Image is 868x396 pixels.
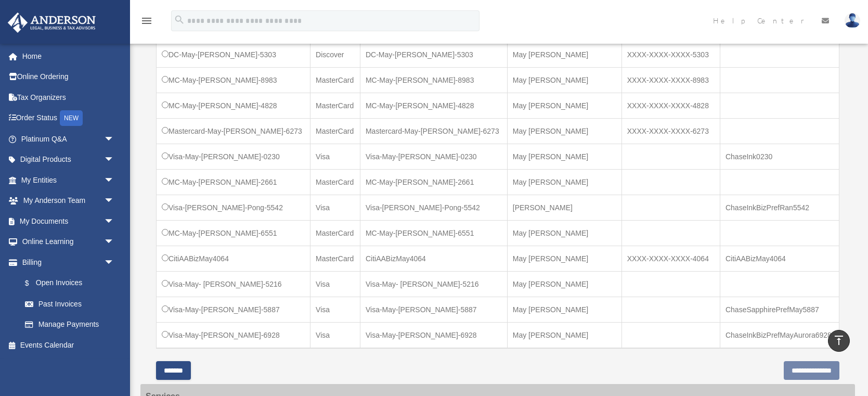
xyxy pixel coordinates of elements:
[31,277,36,290] span: $
[507,93,621,118] td: May [PERSON_NAME]
[310,271,360,297] td: Visa
[157,144,310,169] td: Visa-May-[PERSON_NAME]-0230
[360,297,507,322] td: Visa-May-[PERSON_NAME]-5887
[157,118,310,144] td: Mastercard-May-[PERSON_NAME]-6273
[507,144,621,169] td: May [PERSON_NAME]
[621,93,720,118] td: XXXX-XXXX-XXXX-4828
[828,330,850,352] a: vertical_align_top
[7,232,130,252] a: Online Learningarrow_drop_down
[310,67,360,93] td: MasterCard
[140,18,153,27] a: menu
[310,297,360,322] td: Visa
[157,169,310,195] td: MC-May-[PERSON_NAME]-2661
[104,211,125,232] span: arrow_drop_down
[7,252,125,273] a: Billingarrow_drop_down
[157,246,310,271] td: CitiAABizMay4064
[507,322,621,348] td: May [PERSON_NAME]
[7,108,130,129] a: Order StatusNEW
[360,42,507,67] td: DC-May-[PERSON_NAME]-5303
[621,67,720,93] td: XXXX-XXXX-XXXX-8983
[360,246,507,271] td: CitiAABizMay4064
[15,273,120,294] a: $Open Invoices
[310,195,360,220] td: Visa
[845,13,860,28] img: User Pic
[360,220,507,246] td: MC-May-[PERSON_NAME]-6551
[7,67,130,87] a: Online Ordering
[507,67,621,93] td: May [PERSON_NAME]
[7,129,130,149] a: Platinum Q&Aarrow_drop_down
[360,195,507,220] td: Visa-[PERSON_NAME]-Pong-5542
[157,93,310,118] td: MC-May-[PERSON_NAME]-4828
[310,220,360,246] td: MasterCard
[720,246,839,271] td: CitiAABizMay4064
[5,12,99,33] img: Anderson Advisors Platinum Portal
[157,271,310,297] td: Visa-May- [PERSON_NAME]-5216
[507,220,621,246] td: May [PERSON_NAME]
[174,14,185,25] i: search
[360,322,507,348] td: Visa-May-[PERSON_NAME]-6928
[507,169,621,195] td: May [PERSON_NAME]
[7,46,130,67] a: Home
[507,297,621,322] td: May [PERSON_NAME]
[157,42,310,67] td: DC-May-[PERSON_NAME]-5303
[360,118,507,144] td: Mastercard-May-[PERSON_NAME]-6273
[360,67,507,93] td: MC-May-[PERSON_NAME]-8983
[310,322,360,348] td: Visa
[507,42,621,67] td: May [PERSON_NAME]
[104,129,125,150] span: arrow_drop_down
[507,118,621,144] td: May [PERSON_NAME]
[360,271,507,297] td: Visa-May- [PERSON_NAME]-5216
[310,144,360,169] td: Visa
[720,322,839,348] td: ChaseInkBizPrefMayAurora6928
[7,211,130,232] a: My Documentsarrow_drop_down
[360,93,507,118] td: MC-May-[PERSON_NAME]-4828
[720,297,839,322] td: ChaseSapphirePrefMay5887
[720,195,839,220] td: ChaseInkBizPrefRan5542
[310,42,360,67] td: Discover
[507,246,621,271] td: May [PERSON_NAME]
[7,190,130,211] a: My Anderson Teamarrow_drop_down
[7,170,130,190] a: My Entitiesarrow_drop_down
[7,335,130,355] a: Events Calendar
[310,93,360,118] td: MasterCard
[720,144,839,169] td: ChaseInk0230
[621,118,720,144] td: XXXX-XXXX-XXXX-6273
[507,195,621,220] td: [PERSON_NAME]
[104,190,125,212] span: arrow_drop_down
[157,297,310,322] td: Visa-May-[PERSON_NAME]-5887
[104,170,125,191] span: arrow_drop_down
[157,220,310,246] td: MC-May-[PERSON_NAME]-6551
[310,246,360,271] td: MasterCard
[104,252,125,273] span: arrow_drop_down
[621,246,720,271] td: XXXX-XXXX-XXXX-4064
[157,322,310,348] td: Visa-May-[PERSON_NAME]-6928
[310,169,360,195] td: MasterCard
[157,195,310,220] td: Visa-[PERSON_NAME]-Pong-5542
[507,271,621,297] td: May [PERSON_NAME]
[310,118,360,144] td: MasterCard
[15,314,125,335] a: Manage Payments
[15,293,125,314] a: Past Invoices
[833,334,845,347] i: vertical_align_top
[104,149,125,171] span: arrow_drop_down
[7,149,130,170] a: Digital Productsarrow_drop_down
[360,144,507,169] td: Visa-May-[PERSON_NAME]-0230
[157,67,310,93] td: MC-May-[PERSON_NAME]-8983
[621,42,720,67] td: XXXX-XXXX-XXXX-5303
[60,110,83,126] div: NEW
[104,232,125,253] span: arrow_drop_down
[140,15,153,27] i: menu
[360,169,507,195] td: MC-May-[PERSON_NAME]-2661
[7,87,130,108] a: Tax Organizers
